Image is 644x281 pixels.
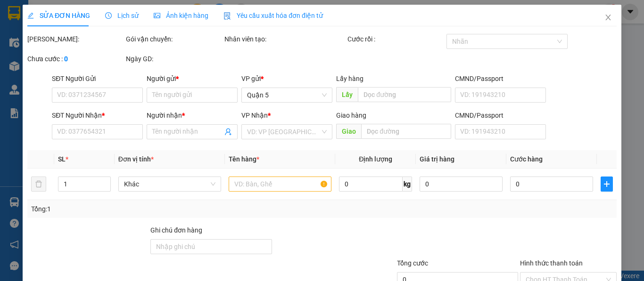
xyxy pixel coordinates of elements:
input: VD: Bàn, Ghế [229,177,331,192]
span: close [604,14,612,21]
img: icon [223,12,231,20]
div: Chưa cước : [27,54,124,64]
input: Ghi chú đơn hàng [150,239,272,254]
span: Lịch sử [105,12,139,19]
span: plus [601,180,612,188]
span: Ảnh kiện hàng [154,12,208,19]
input: Dọc đường [361,124,451,139]
div: Người gửi [147,73,238,84]
div: SĐT Người Nhận [52,110,143,120]
span: SỬA ĐƠN HÀNG [27,12,90,19]
input: Dọc đường [358,87,451,102]
span: Giao [336,124,361,139]
div: Nhân viên tạo: [224,34,346,44]
button: plus [600,177,613,192]
span: kg [403,177,412,192]
span: Cước hàng [510,155,543,163]
button: delete [31,177,46,192]
span: picture [154,12,160,19]
span: Đơn vị tính [118,155,153,163]
span: Lấy [336,87,358,102]
span: Định lượng [359,155,392,163]
span: VP Nhận [241,112,268,119]
span: clock-circle [105,12,112,19]
b: 0 [64,55,68,63]
div: [PERSON_NAME]: [27,34,124,44]
div: CMND/Passport [454,73,545,84]
div: Người nhận [147,110,238,120]
label: Ghi chú đơn hàng [150,226,202,234]
label: Hình thức thanh toán [520,259,583,267]
div: Tổng: 1 [31,204,249,214]
span: SL [58,155,66,163]
span: Tên hàng [229,155,259,163]
div: VP gửi [241,73,332,84]
div: CMND/Passport [454,110,545,120]
span: edit [27,12,34,19]
span: Giá trị hàng [420,155,454,163]
span: Yêu cầu xuất hóa đơn điện tử [223,12,323,19]
span: Giao hàng [336,112,366,119]
span: Khác [124,177,215,191]
div: SĐT Người Gửi [52,73,143,84]
div: Ngày GD: [126,54,223,64]
span: Quận 5 [247,88,327,102]
span: Lấy hàng [336,75,363,82]
div: Gói vận chuyển: [126,34,223,44]
span: Tổng cước [397,259,428,267]
button: Close [595,5,621,31]
div: Cước rồi : [347,34,444,44]
span: user-add [224,128,232,136]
